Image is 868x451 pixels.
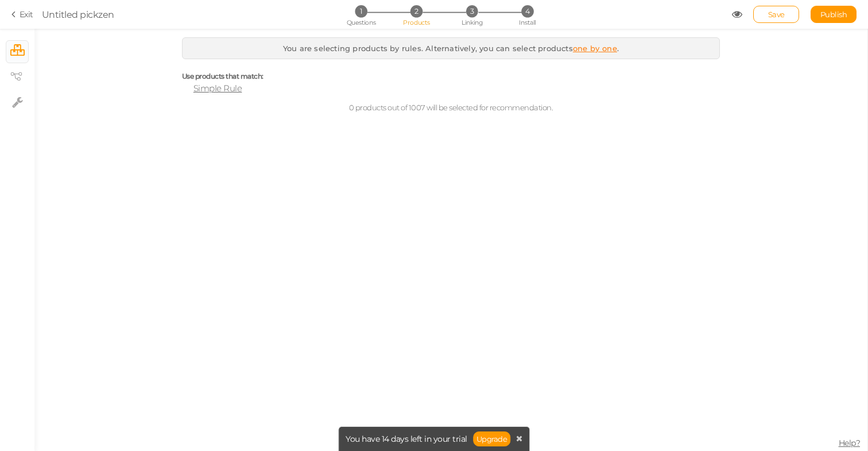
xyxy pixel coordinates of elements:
span: Questions [347,18,376,26]
span: 4 [521,5,533,17]
span: Save [768,10,785,19]
span: Help? [839,438,861,448]
span: Use products that match: [182,72,263,80]
span: Products [403,18,430,26]
a: Exit [11,9,33,20]
a: Upgrade [473,431,511,446]
span: You are selecting products by rules. Alternatively, you can select products [283,44,573,53]
span: Linking [462,18,482,26]
span: 0 products out of 1007 will be selected for recommendation. [349,103,553,112]
span: Publish [820,10,847,19]
span: 2 [410,5,423,17]
a: one by one [573,44,617,53]
span: . [617,44,619,53]
span: Untitled pickzen [42,9,114,20]
span: Install [519,18,536,26]
span: Simple Rule [193,83,242,94]
span: 3 [466,5,478,17]
span: 1 [355,5,367,17]
span: You have 14 days left in your trial [346,435,467,443]
li: 1 Questions [334,5,387,17]
li: 2 Products [390,5,443,17]
li: 3 Linking [445,5,499,17]
div: Save [753,6,799,23]
li: 4 Install [501,5,554,17]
